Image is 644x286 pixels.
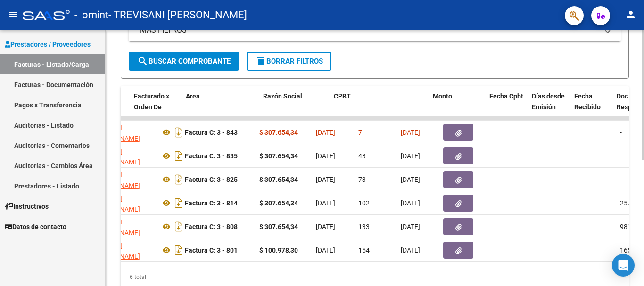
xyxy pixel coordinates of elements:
span: [DATE] [401,246,420,254]
datatable-header-cell: Monto [429,86,486,128]
strong: $ 307.654,34 [259,129,298,136]
span: - omint [74,5,108,25]
datatable-header-cell: Facturado x Orden De [130,86,182,128]
strong: Factura C: 3 - 801 [185,246,238,254]
span: Prestadores / Proveedores [5,39,91,49]
span: [DATE] [401,199,420,207]
i: Descargar documento [173,219,185,234]
span: 154 [358,246,370,254]
span: Días desde Emisión [532,92,565,111]
span: 981 [620,223,631,230]
mat-panel-title: MAS FILTROS [140,25,598,35]
div: 27355675292 [90,146,153,166]
span: 133 [358,223,370,230]
div: 27355675292 [90,123,153,142]
span: CPBT [334,92,351,100]
span: - [620,152,622,160]
datatable-header-cell: Fecha Cpbt [486,86,528,128]
span: 165 [620,246,631,254]
span: [DATE] [401,223,420,230]
datatable-header-cell: Fecha Recibido [570,86,613,128]
span: Borrar Filtros [255,57,323,65]
strong: Factura C: 3 - 835 [185,152,238,160]
span: 2571 [620,199,635,207]
mat-expansion-panel-header: MAS FILTROS [129,19,621,41]
datatable-header-cell: Razón Social [259,86,330,128]
span: [DATE] [316,176,335,183]
div: 27355675292 [90,193,153,213]
span: Monto [433,92,452,100]
i: Descargar documento [173,243,185,258]
strong: $ 307.654,34 [259,223,298,230]
strong: Factura C: 3 - 843 [185,129,238,136]
i: Descargar documento [173,196,185,211]
button: Buscar Comprobante [129,52,239,71]
span: Area [186,92,200,100]
span: 43 [358,152,366,160]
div: Open Intercom Messenger [612,254,635,277]
strong: Factura C: 3 - 808 [185,223,238,230]
span: Fecha Cpbt [489,92,523,100]
span: 102 [358,199,370,207]
i: Descargar documento [173,125,185,140]
button: Borrar Filtros [247,52,331,71]
div: 27355675292 [90,240,153,260]
span: Instructivos [5,201,49,212]
datatable-header-cell: Días desde Emisión [528,86,570,128]
span: 7 [358,129,362,136]
mat-icon: person [625,9,636,20]
span: Buscar Comprobante [137,57,231,65]
i: Descargar documento [173,172,185,187]
div: 27355675292 [90,217,153,237]
mat-icon: menu [8,9,19,20]
span: 73 [358,176,366,183]
span: - TREVISANI [PERSON_NAME] [108,5,247,25]
strong: $ 307.654,34 [259,176,298,183]
mat-icon: delete [255,56,266,67]
strong: $ 100.978,30 [259,246,298,254]
span: Fecha Recibido [574,92,601,111]
span: [DATE] [401,129,420,136]
span: Datos de contacto [5,221,66,232]
datatable-header-cell: Area [182,86,246,128]
span: [DATE] [316,129,335,136]
strong: $ 307.654,34 [259,152,298,160]
mat-icon: search [137,56,149,67]
strong: $ 307.654,34 [259,199,298,207]
div: 27355675292 [90,170,153,189]
span: Facturado x Orden De [134,92,169,111]
strong: Factura C: 3 - 825 [185,176,238,183]
span: [DATE] [316,246,335,254]
strong: Factura C: 3 - 814 [185,199,238,207]
span: [DATE] [401,152,420,160]
span: [DATE] [401,176,420,183]
datatable-header-cell: CPBT [330,86,429,128]
span: - [620,129,622,136]
span: - [620,176,622,183]
span: Razón Social [263,92,302,100]
span: [DATE] [316,152,335,160]
span: [DATE] [316,223,335,230]
span: [DATE] [316,199,335,207]
i: Descargar documento [173,148,185,163]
